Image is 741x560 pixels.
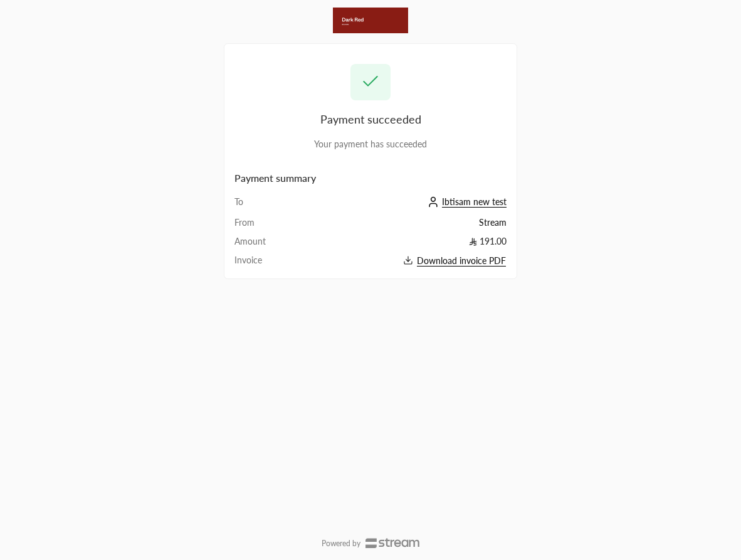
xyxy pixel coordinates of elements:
[234,254,296,268] td: Invoice
[234,235,296,254] td: Amount
[234,216,296,235] td: From
[424,196,507,207] a: Ibtisam new test
[234,171,507,186] h2: Payment summary
[234,196,296,216] td: To
[234,138,507,151] div: Your payment has succeeded
[417,255,506,267] span: Download invoice PDF
[442,196,507,208] span: Ibtisam new test
[234,110,507,128] div: Payment succeeded
[296,216,507,235] td: Stream
[296,254,507,268] button: Download invoice PDF
[333,8,408,33] img: Company Logo
[322,539,360,549] p: Powered by
[296,235,507,254] td: 191.00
